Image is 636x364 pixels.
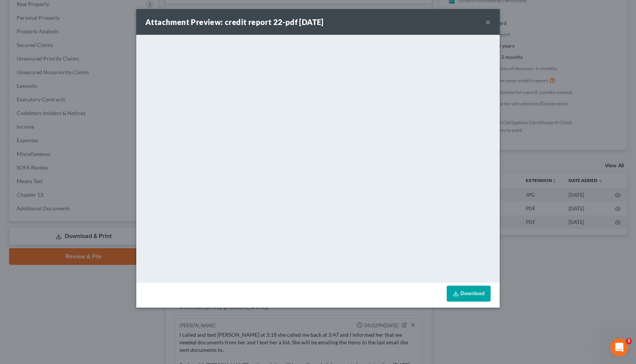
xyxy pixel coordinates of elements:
iframe: Intercom live chat [610,338,628,356]
span: 3 [626,338,632,344]
button: × [485,17,491,26]
iframe: <object ng-attr-data='[URL][DOMAIN_NAME]' type='application/pdf' width='100%' height='650px'></ob... [136,35,500,281]
strong: Attachment Preview: credit report 22-pdf [DATE] [145,17,324,26]
a: Download [447,286,491,302]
